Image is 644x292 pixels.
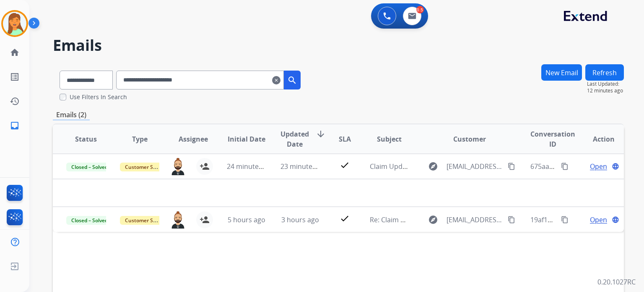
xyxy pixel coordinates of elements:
[587,81,624,87] span: Last Updated:
[541,64,582,81] button: New Email
[280,162,329,171] span: 23 minutes ago
[530,129,575,149] span: Conversation ID
[228,215,265,224] span: 5 hours ago
[447,215,503,225] span: [EMAIL_ADDRESS][DOMAIN_NAME]
[179,134,208,144] span: Assignee
[70,93,127,101] label: Use Filters In Search
[416,6,424,13] div: 0.5
[590,161,607,171] span: Open
[597,277,636,287] p: 0.20.1027RC
[170,211,186,229] img: agent-avatar
[227,162,275,171] span: 24 minutes ago
[340,213,350,224] mat-icon: check
[287,75,297,85] mat-icon: search
[281,215,319,224] span: 3 hours ago
[66,216,113,225] span: Closed – Solved
[200,161,210,171] mat-icon: person_add
[120,216,174,225] span: Customer Support
[339,134,351,144] span: SLA
[561,216,569,224] mat-icon: content_copy
[10,72,20,82] mat-icon: list_alt
[377,134,402,144] span: Subject
[590,215,607,225] span: Open
[170,158,186,175] img: agent-avatar
[508,163,515,170] mat-icon: content_copy
[370,162,413,171] span: Claim Update
[280,129,309,149] span: Updated Date
[447,161,503,171] span: [EMAIL_ADDRESS][DOMAIN_NAME]
[3,12,26,35] img: avatar
[10,96,20,106] mat-icon: history
[66,163,113,171] span: Closed – Solved
[570,124,624,154] th: Action
[428,161,438,171] mat-icon: explore
[272,75,280,85] mat-icon: clear
[10,121,20,131] mat-icon: inbox
[508,216,515,224] mat-icon: content_copy
[53,37,624,54] h2: Emails
[370,215,424,224] span: Re: Claim Update
[587,87,624,94] span: 12 minutes ago
[120,163,174,171] span: Customer Support
[53,110,90,120] p: Emails (2)
[10,47,20,58] mat-icon: home
[75,134,97,144] span: Status
[585,64,624,81] button: Refresh
[428,215,438,225] mat-icon: explore
[200,215,210,225] mat-icon: person_add
[561,163,569,170] mat-icon: content_copy
[132,134,148,144] span: Type
[612,216,619,224] mat-icon: language
[340,160,350,170] mat-icon: check
[612,163,619,170] mat-icon: language
[453,134,486,144] span: Customer
[228,134,265,144] span: Initial Date
[316,129,326,139] mat-icon: arrow_downward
